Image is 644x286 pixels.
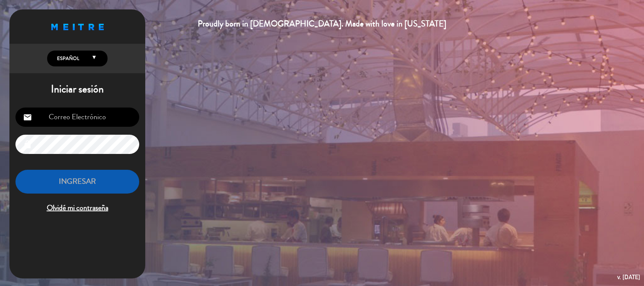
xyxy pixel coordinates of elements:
[9,83,145,96] h1: Iniciar sesión
[617,272,640,282] div: v. [DATE]
[15,202,139,214] span: Olvidé mi contraseña
[23,113,32,122] i: email
[15,108,139,127] input: Correo Electrónico
[23,140,32,149] i: lock
[55,55,79,62] span: Español
[15,170,139,194] button: INGRESAR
